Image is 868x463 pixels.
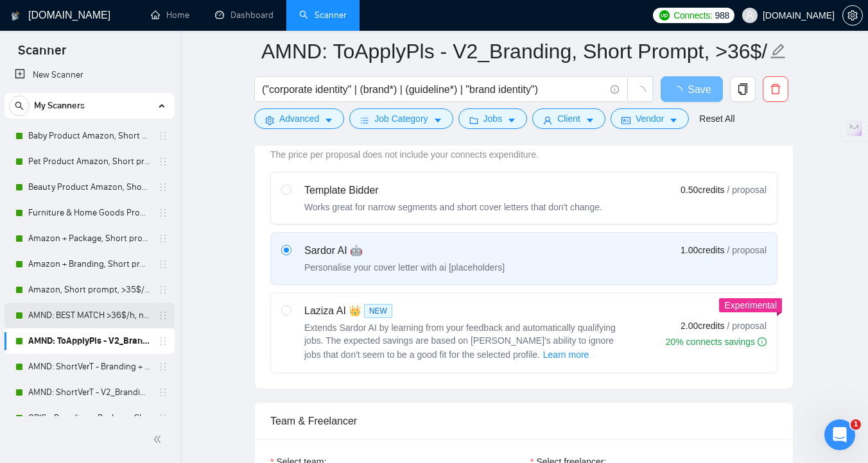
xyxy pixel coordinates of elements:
[28,303,150,328] a: AMND: BEST MATCH >36$/h, no agency
[763,83,788,95] span: delete
[215,10,273,21] a: dashboardDashboard
[543,115,552,125] span: user
[349,108,453,129] button: barsJob Categorycaret-down
[158,131,168,141] span: holder
[28,226,150,251] a: Amazon + Package, Short prompt, >35$/h, no agency
[724,300,777,310] span: Experimental
[265,115,274,125] span: setting
[666,335,767,348] div: 20% connects savings
[557,112,580,126] span: Client
[727,319,767,332] span: / proposal
[11,6,20,26] img: logo
[304,261,505,274] div: Personalise your cover letter with ai [placeholders]
[158,387,168,398] span: holder
[483,112,503,126] span: Jobs
[28,123,150,149] a: Baby Product Amazon, Short prompt, >35$/h, no agency
[153,433,166,446] span: double-left
[672,86,688,96] span: loading
[731,83,755,95] span: copy
[586,115,595,125] span: caret-down
[158,285,168,295] span: holder
[304,201,602,214] div: Works great for narrow segments and short cover letters that don't change.
[634,86,646,97] span: loading
[270,135,539,160] span: Choose the algorithm for you bidding. The price per proposal does not include your connects expen...
[279,112,319,126] span: Advanced
[433,115,442,125] span: caret-down
[469,115,478,125] span: folder
[636,112,664,126] span: Vendor
[727,183,767,196] span: / proposal
[688,81,711,97] span: Save
[28,277,150,303] a: Amazon, Short prompt, >35$/h, no agency
[15,62,164,88] a: New Scanner
[659,10,670,21] img: upwork-logo.png
[458,108,528,129] button: folderJobscaret-down
[28,405,150,431] a: ORIG - Branding + Package, Short Prompt, >36$/h, no agency
[374,112,428,126] span: Job Category
[364,304,392,318] span: NEW
[758,337,767,346] span: info-circle
[543,348,589,362] span: Learn more
[661,76,723,102] button: Save
[28,200,150,226] a: Furniture & Home Goods Product Amazon, Short prompt, >35$/h, no agency
[507,115,516,125] span: caret-down
[28,251,150,277] a: Amazon + Branding, Short prompt, >35$/h, no agency
[360,115,369,125] span: bars
[8,41,76,68] span: Scanner
[842,10,863,21] a: setting
[304,303,625,319] div: Laziza AI
[681,243,724,257] span: 1.00 credits
[532,108,605,129] button: userClientcaret-down
[4,62,175,88] li: New Scanner
[611,108,689,129] button: idcardVendorcaret-down
[349,303,361,319] span: 👑
[28,328,150,354] a: AMND: ToApplyPls - V2_Branding, Short Prompt, >36$/h, no agency
[542,347,590,362] button: Laziza AI NEWExtends Sardor AI by learning from your feedback and automatically qualifying jobs. ...
[673,8,712,22] span: Connects:
[842,5,863,26] button: setting
[699,112,734,126] a: Reset All
[304,243,505,258] div: Sardor AI 🤖
[299,10,347,21] a: searchScanner
[158,310,168,321] span: holder
[28,380,150,405] a: AMND: ShortVerT - V2_Branding, Short Prompt, >36$/h, no agency
[681,319,724,333] span: 2.00 credits
[763,76,788,102] button: delete
[158,259,168,269] span: holder
[304,323,616,360] span: Extends Sardor AI by learning from your feedback and automatically qualifying jobs. The expected ...
[261,35,767,67] input: Scanner name...
[324,115,333,125] span: caret-down
[28,174,150,200] a: Beauty Product Amazon, Short prompt, >35$/h, no agency
[621,115,630,125] span: idcard
[770,43,786,60] span: edit
[158,233,168,244] span: holder
[158,156,168,167] span: holder
[669,115,678,125] span: caret-down
[843,10,862,21] span: setting
[304,183,602,198] div: Template Bidder
[262,81,605,97] input: Search Freelance Jobs...
[730,76,756,102] button: copy
[158,336,168,346] span: holder
[270,403,777,439] div: Team & Freelancer
[28,149,150,174] a: Pet Product Amazon, Short prompt, >35$/h, no agency
[34,93,85,119] span: My Scanners
[9,96,30,116] button: search
[158,362,168,372] span: holder
[727,244,767,257] span: / proposal
[10,101,29,110] span: search
[151,10,189,21] a: homeHome
[158,208,168,218] span: holder
[158,182,168,192] span: holder
[158,413,168,423] span: holder
[851,419,861,430] span: 1
[254,108,344,129] button: settingAdvancedcaret-down
[824,419,855,450] iframe: Intercom live chat
[745,11,754,20] span: user
[681,183,724,197] span: 0.50 credits
[715,8,729,22] span: 988
[611,85,619,94] span: info-circle
[28,354,150,380] a: AMND: ShortVerT - Branding + Package, Short Prompt, >36$/h, no agency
